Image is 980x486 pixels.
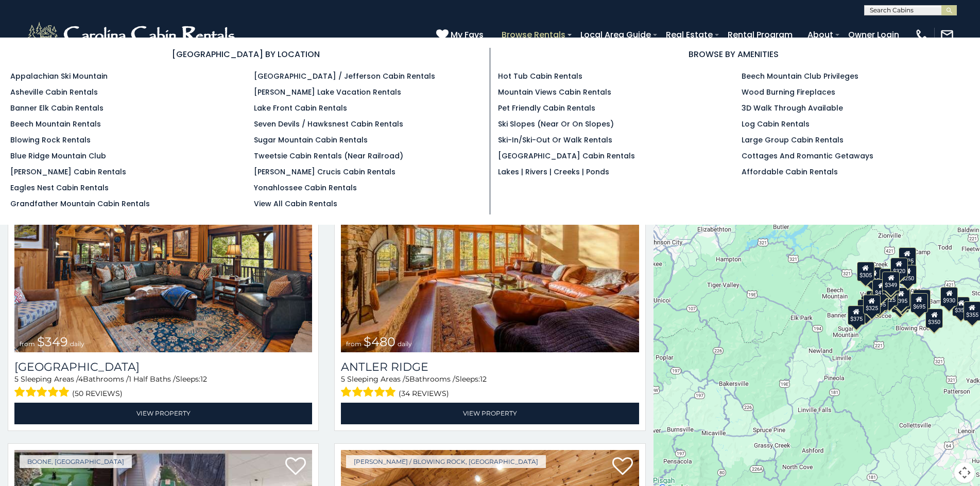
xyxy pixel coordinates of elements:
[254,183,357,193] a: Yonahlossee Cabin Rentals
[498,119,614,129] a: Ski Slopes (Near or On Slopes)
[848,305,865,325] div: $375
[254,71,435,81] a: [GEOGRAPHIC_DATA] / Jefferson Cabin Rentals
[880,268,897,288] div: $565
[341,153,639,352] a: Antler Ridge from $480 daily
[26,20,239,50] img: White-1-2.png
[10,199,150,209] a: Grandfather Mountain Cabin Rentals
[857,261,874,281] div: $305
[10,183,109,193] a: Eagles Nest Cabin Rentals
[14,153,312,352] a: Diamond Creek Lodge from $349 daily
[940,286,958,306] div: $930
[10,135,91,145] a: Blowing Rock Rentals
[910,293,928,312] div: $695
[742,119,810,129] a: Log Cabin Rentals
[364,334,396,349] span: $480
[925,308,943,328] div: $350
[14,374,19,384] span: 5
[891,293,909,312] div: $315
[10,151,106,161] a: Blue Ridge Mountain Club
[200,374,207,384] span: 12
[341,374,639,400] div: Sleeping Areas / Bathrooms / Sleeps:
[742,87,835,97] a: Wood Burning Fireplaces
[899,247,916,266] div: $525
[498,167,609,177] a: Lakes | Rivers | Creeks | Ponds
[742,103,843,113] a: 3D Walk Through Available
[451,28,484,41] span: My Favs
[802,26,838,44] a: About
[742,71,858,81] a: Beech Mountain Club Privileges
[399,387,449,400] span: (34 reviews)
[498,135,612,145] a: Ski-in/Ski-Out or Walk Rentals
[341,360,639,374] a: Antler Ridge
[254,87,401,97] a: [PERSON_NAME] Lake Vacation Rentals
[14,403,312,424] a: View Property
[575,26,656,44] a: Local Area Guide
[405,374,409,384] span: 5
[857,299,875,319] div: $330
[843,26,904,44] a: Owner Login
[892,287,910,307] div: $395
[915,28,929,42] img: phone-regular-white.png
[37,334,68,349] span: $349
[72,387,123,400] span: (50 reviews)
[742,151,873,161] a: Cottages and Romantic Getaways
[882,272,900,291] div: $349
[723,26,798,44] a: Rental Program
[940,28,954,42] img: mail-regular-white.png
[498,87,611,97] a: Mountain Views Cabin Rentals
[341,374,345,384] span: 5
[882,274,899,294] div: $210
[480,374,487,384] span: 12
[952,296,970,316] div: $355
[436,28,486,42] a: My Favs
[872,279,890,299] div: $410
[14,374,312,400] div: Sleeping Areas / Bathrooms / Sleeps:
[70,340,84,348] span: daily
[254,135,368,145] a: Sugar Mountain Cabin Rentals
[20,340,35,348] span: from
[899,265,917,284] div: $250
[498,48,970,61] h3: BROWSE BY AMENITIES
[498,151,635,161] a: [GEOGRAPHIC_DATA] Cabin Rentals
[341,153,639,352] img: Antler Ridge
[498,103,595,113] a: Pet Friendly Cabin Rentals
[742,167,838,177] a: Affordable Cabin Rentals
[496,26,571,44] a: Browse Rentals
[612,456,633,478] a: Add to favorites
[10,71,108,81] a: Appalachian Ski Mountain
[346,340,362,348] span: from
[14,360,312,374] a: [GEOGRAPHIC_DATA]
[14,153,312,352] img: Diamond Creek Lodge
[10,103,104,113] a: Banner Elk Cabin Rentals
[954,462,975,483] button: Map camera controls
[10,48,482,61] h3: [GEOGRAPHIC_DATA] BY LOCATION
[254,103,347,113] a: Lake Front Cabin Rentals
[881,286,898,306] div: $225
[398,340,412,348] span: daily
[893,290,911,309] div: $675
[742,135,844,145] a: Large Group Cabin Rentals
[346,455,546,468] a: [PERSON_NAME] / Blowing Rock, [GEOGRAPHIC_DATA]
[913,289,930,309] div: $380
[254,119,403,129] a: Seven Devils / Hawksnest Cabin Rentals
[78,374,83,384] span: 4
[10,167,126,177] a: [PERSON_NAME] Cabin Rentals
[341,403,639,424] a: View Property
[890,257,907,277] div: $320
[661,26,718,44] a: Real Estate
[14,360,312,374] h3: Diamond Creek Lodge
[285,456,306,478] a: Add to favorites
[254,151,403,161] a: Tweetsie Cabin Rentals (Near Railroad)
[129,374,176,384] span: 1 Half Baths /
[20,455,132,468] a: Boone, [GEOGRAPHIC_DATA]
[254,199,337,209] a: View All Cabin Rentals
[863,294,881,314] div: $325
[10,119,101,129] a: Beech Mountain Rentals
[10,87,98,97] a: Asheville Cabin Rentals
[254,167,396,177] a: [PERSON_NAME] Crucis Cabin Rentals
[498,71,582,81] a: Hot Tub Cabin Rentals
